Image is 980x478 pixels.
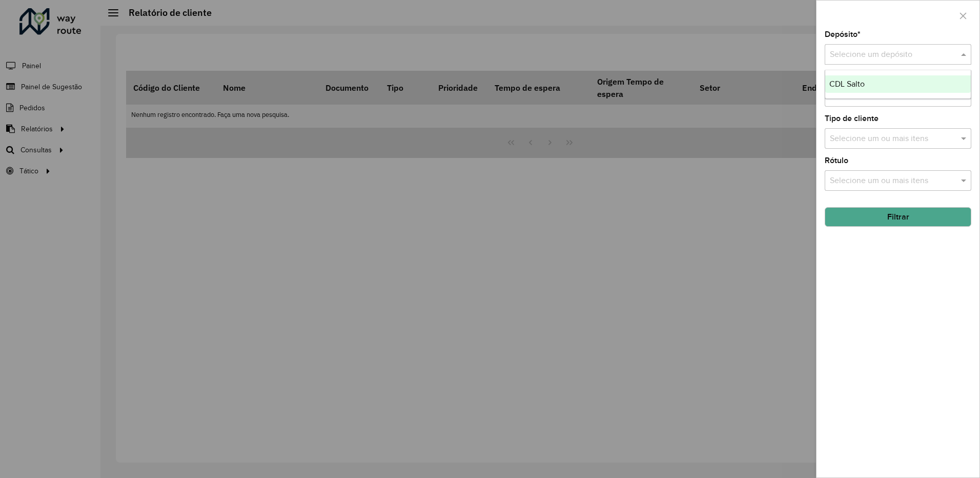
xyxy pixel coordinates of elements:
[829,79,865,88] span: CDL Salto
[825,112,879,125] label: Tipo de cliente
[825,154,848,167] label: Rótulo
[825,207,971,227] button: Filtrar
[825,28,861,41] label: Depósito
[825,70,971,99] ng-dropdown-panel: Options list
